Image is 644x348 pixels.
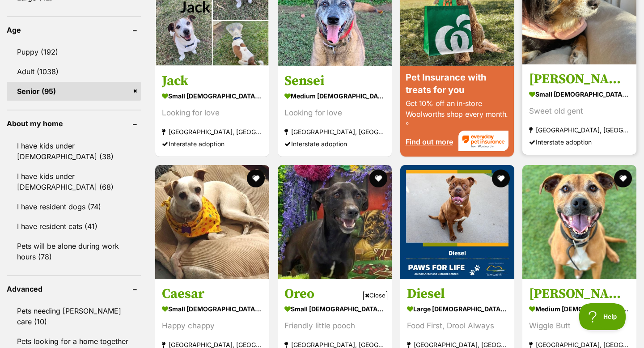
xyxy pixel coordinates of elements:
div: Wiggle Butt [529,320,630,332]
strong: large [DEMOGRAPHIC_DATA] Dog [407,302,508,315]
h3: [PERSON_NAME] [529,285,630,302]
strong: small [DEMOGRAPHIC_DATA] Dog [529,88,630,101]
a: I have resident cats (41) [7,217,141,236]
div: Food First, Drool Always [407,320,508,332]
button: favourite [614,170,632,187]
a: Adult (1038) [7,62,141,81]
a: Pets will be alone during work hours (78) [7,237,141,266]
header: Age [7,26,141,34]
div: Looking for love [284,107,385,119]
strong: medium [DEMOGRAPHIC_DATA] Dog [529,302,630,315]
h3: Oreo [284,285,385,302]
button: favourite [491,170,509,187]
div: Interstate adoption [162,138,263,150]
img: Diesel - Dogue de Bordeaux Dog [400,165,514,279]
a: I have kids under [DEMOGRAPHIC_DATA] (68) [7,167,141,196]
a: I have resident dogs (74) [7,197,141,216]
h3: Caesar [162,285,263,302]
iframe: Advertisement [159,303,485,344]
div: Sweet old gent [529,105,630,117]
header: About my home [7,119,141,127]
a: Jack small [DEMOGRAPHIC_DATA] Dog Looking for love [GEOGRAPHIC_DATA], [GEOGRAPHIC_DATA] Interstat... [155,66,269,157]
strong: small [DEMOGRAPHIC_DATA] Dog [162,89,263,102]
button: favourite [247,170,265,187]
iframe: Help Scout Beacon - Open [579,303,626,330]
img: Caesar - Jack Russell Terrier Dog [155,165,269,279]
div: Looking for love [162,107,263,119]
header: Advanced [7,285,141,293]
h3: Sensei [284,72,385,89]
h3: [PERSON_NAME] [529,71,630,88]
strong: [GEOGRAPHIC_DATA], [GEOGRAPHIC_DATA] [162,126,263,138]
img: Felix - Staffy x Mastiff Dog [522,165,636,279]
a: I have kids under [DEMOGRAPHIC_DATA] (38) [7,136,141,166]
img: Oreo - Fox Terrier (Smooth) Dog [278,165,392,279]
div: Interstate adoption [284,138,385,150]
a: Puppy (192) [7,42,141,61]
strong: [GEOGRAPHIC_DATA], [GEOGRAPHIC_DATA] [529,124,630,136]
div: Interstate adoption [529,136,630,148]
strong: [GEOGRAPHIC_DATA], [GEOGRAPHIC_DATA] [284,126,385,138]
a: [PERSON_NAME] small [DEMOGRAPHIC_DATA] Dog Sweet old gent [GEOGRAPHIC_DATA], [GEOGRAPHIC_DATA] In... [522,64,636,155]
h3: Diesel [407,285,508,302]
button: favourite [369,170,387,187]
a: Senior (95) [7,82,141,101]
a: Sensei medium [DEMOGRAPHIC_DATA] Dog Looking for love [GEOGRAPHIC_DATA], [GEOGRAPHIC_DATA] Inters... [278,66,392,157]
span: Close [363,291,387,300]
a: Pets needing [PERSON_NAME] care (10) [7,301,141,331]
strong: medium [DEMOGRAPHIC_DATA] Dog [284,89,385,102]
h3: Jack [162,72,263,89]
